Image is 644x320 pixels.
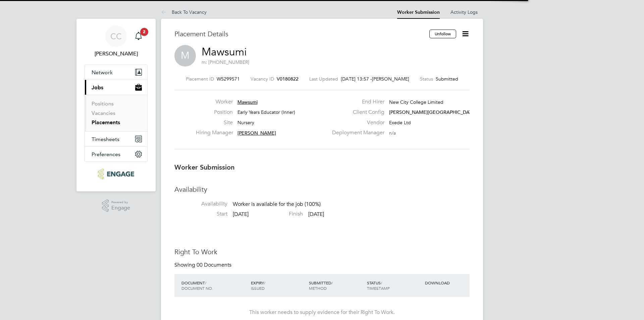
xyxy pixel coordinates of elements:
span: [PERSON_NAME] [372,76,409,82]
h3: Right To Work [174,247,470,256]
span: Timesheets [92,136,119,142]
span: m: [PHONE_NUMBER] [202,59,249,65]
span: Jobs [92,84,103,91]
span: ISSUED [251,285,265,291]
span: [DATE] [308,211,324,218]
span: Worker is available for the job (100%) [233,201,321,208]
a: Worker Submission [397,9,440,15]
a: Back To Vacancy [161,9,207,15]
span: Carol Commin [85,50,148,58]
span: M [174,45,196,66]
span: / [331,280,333,285]
label: Vendor [328,119,384,126]
span: DOCUMENT NO. [181,285,213,291]
a: Activity Logs [450,9,478,15]
button: Unfollow [429,30,456,38]
label: Placement ID [186,76,214,82]
button: Preferences [85,147,147,162]
span: / [205,280,206,285]
span: [DATE] 13:57 - [341,76,372,82]
h3: Placement Details [174,30,424,38]
span: [PERSON_NAME][GEOGRAPHIC_DATA] [389,109,476,115]
a: Powered byEngage [102,199,130,212]
label: Last Updated [309,76,338,82]
a: Vacancies [92,110,115,116]
a: Positions [92,100,114,107]
label: Position [196,109,233,116]
label: End Hirer [328,98,384,105]
button: Jobs [85,80,147,95]
img: ncclondon-logo-retina.png [98,169,134,179]
label: Finish [250,211,303,218]
a: CC[PERSON_NAME] [85,26,148,58]
span: [DATE] [233,211,249,218]
span: Mawsumi [237,99,258,105]
a: 2 [132,26,145,47]
div: This worker needs to supply evidence for their Right To Work. [181,309,463,316]
span: Submitted [436,76,458,82]
span: Exede Ltd [389,120,411,126]
span: / [381,280,382,285]
label: Client Config [328,109,384,116]
span: New City College Limited [389,99,443,105]
span: Powered by [111,199,130,205]
a: Go to home page [85,169,148,179]
b: Worker Submission [174,163,234,171]
span: V0180822 [277,76,299,82]
button: Network [85,65,147,80]
span: Network [92,69,113,76]
span: 2 [140,28,148,36]
button: Timesheets [85,132,147,146]
div: DOCUMENT [180,277,249,294]
label: Availability [174,200,227,208]
a: Mawsumi [202,45,247,58]
label: Status [420,76,433,82]
h3: Availability [174,185,470,194]
a: Placements [92,119,120,126]
span: METHOD [309,285,327,291]
span: Engage [111,205,130,211]
span: 00 Documents [197,262,231,268]
div: DOWNLOAD [423,277,470,289]
label: Vacancy ID [251,76,274,82]
span: [PERSON_NAME] [237,130,276,136]
span: CC [110,32,122,41]
label: Deployment Manager [328,129,384,136]
span: Preferences [92,151,120,157]
span: n/a [389,130,396,136]
label: Worker [196,98,233,105]
label: Start [174,211,227,218]
label: Hiring Manager [196,129,233,136]
span: Nursery [237,120,254,126]
div: Showing [174,262,233,269]
div: STATUS [365,277,423,294]
span: WS299571 [217,76,240,82]
nav: Main navigation [76,19,156,191]
label: Site [196,119,233,126]
div: SUBMITTED [307,277,365,294]
span: / [264,280,265,285]
span: TIMESTAMP [367,285,390,291]
div: Jobs [85,95,147,131]
span: Early Years Educator (Inner) [237,109,295,115]
div: EXPIRY [249,277,307,294]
